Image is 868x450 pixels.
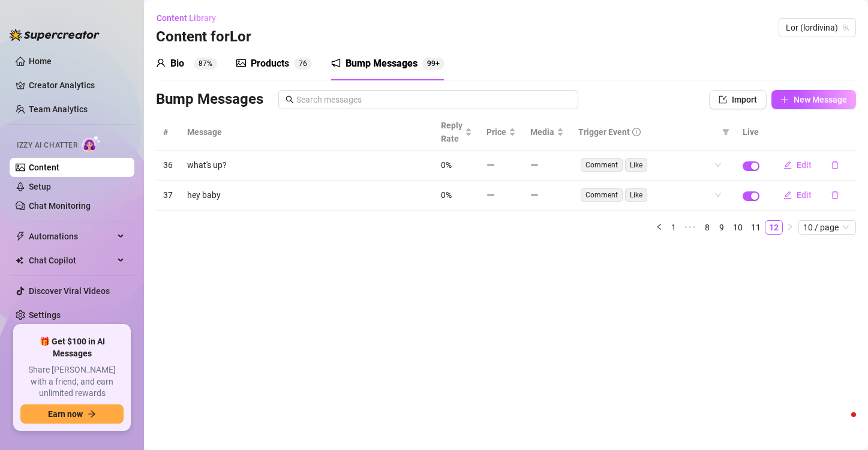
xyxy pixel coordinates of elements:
li: 9 [714,220,729,235]
button: delete [821,185,849,205]
span: right [786,223,794,230]
img: logo-BBDzfeDw.svg [10,29,100,41]
li: 10 [729,220,747,235]
span: thunderbolt [16,232,25,241]
button: Edit [774,155,821,175]
td: 36 [156,151,180,181]
a: Settings [29,310,61,320]
span: Media [530,125,554,139]
li: 11 [747,220,765,235]
div: Bio [170,56,184,71]
span: team [842,24,849,31]
div: Products [251,56,289,71]
button: Earn nowarrow-right [20,404,124,424]
h3: Content for Lor [156,28,251,47]
a: 9 [715,221,728,234]
button: right [783,220,797,235]
span: Izzy AI Chatter [17,140,77,151]
td: hey baby [180,181,434,211]
span: left [656,223,663,230]
span: edit [783,161,792,169]
span: 0% [441,160,452,170]
th: Reply Rate [434,114,479,151]
img: AI Chatter [82,135,101,152]
a: Creator Analytics [29,76,125,95]
span: user [156,58,166,68]
th: Live [735,114,767,151]
span: Comment [581,188,623,202]
span: filter [722,128,729,136]
th: Message [180,114,434,151]
span: info-circle [632,128,641,136]
a: 1 [667,221,680,234]
sup: 112 [422,58,444,70]
span: minus [486,161,495,169]
span: ••• [681,220,700,235]
td: 37 [156,181,180,211]
a: Home [29,56,52,66]
span: Trigger Event [578,125,630,139]
span: 7 [299,59,303,68]
span: Edit [797,160,812,170]
span: 6 [303,59,307,68]
div: Bump Messages [346,56,418,71]
button: New Message [771,90,856,109]
a: Chat Monitoring [29,201,91,211]
a: 11 [747,221,764,234]
span: delete [831,161,839,169]
li: Previous Page [652,220,666,235]
span: minus [530,191,539,199]
span: Automations [29,227,114,246]
span: Content Library [157,13,216,23]
a: 10 [729,221,746,234]
span: plus [780,95,789,104]
span: New Message [794,95,847,104]
span: Price [486,125,506,139]
li: Previous 5 Pages [681,220,700,235]
td: what's up? [180,151,434,181]
span: Earn now [48,409,83,419]
span: import [719,95,727,104]
span: edit [783,191,792,199]
h3: Bump Messages [156,90,263,109]
span: minus [530,161,539,169]
span: 10 / page [803,221,851,234]
span: Comment [581,158,623,172]
button: Edit [774,185,821,205]
li: Next Page [783,220,797,235]
span: Import [732,95,757,104]
li: 12 [765,220,783,235]
th: Price [479,114,523,151]
a: Team Analytics [29,104,88,114]
span: Edit [797,190,812,200]
span: Share [PERSON_NAME] with a friend, and earn unlimited rewards [20,364,124,400]
span: delete [831,191,839,199]
span: Like [625,158,647,172]
button: delete [821,155,849,175]
span: search [286,95,294,104]
span: notification [331,58,341,68]
iframe: Intercom live chat [827,409,856,438]
span: filter [720,123,732,141]
th: # [156,114,180,151]
input: Search messages [296,93,571,106]
button: Content Library [156,8,226,28]
a: Setup [29,182,51,191]
li: 8 [700,220,714,235]
img: Chat Copilot [16,256,23,265]
li: 1 [666,220,681,235]
a: 8 [701,221,714,234]
span: 0% [441,190,452,200]
span: Like [625,188,647,202]
sup: 87% [194,58,217,70]
th: Media [523,114,571,151]
button: Import [709,90,767,109]
span: arrow-right [88,410,96,418]
span: picture [236,58,246,68]
a: 12 [765,221,782,234]
span: Chat Copilot [29,251,114,270]
span: minus [486,191,495,199]
span: Reply Rate [441,119,462,145]
button: left [652,220,666,235]
sup: 76 [294,58,312,70]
